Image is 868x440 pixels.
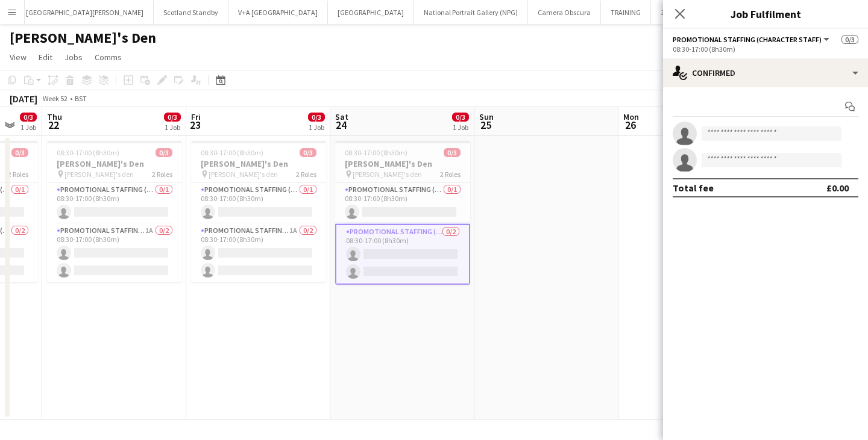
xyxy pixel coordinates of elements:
[309,123,324,132] div: 1 Job
[16,1,154,24] button: [GEOGRAPHIC_DATA][PERSON_NAME]
[444,148,461,157] span: 0/3
[335,224,470,285] app-card-role: Promotional Staffing (Character Staff)0/208:30-17:00 (8h30m)
[10,29,156,47] h1: [PERSON_NAME]'s Den
[8,170,28,179] span: 2 Roles
[156,148,172,157] span: 0/3
[39,52,52,63] span: Edit
[453,123,468,132] div: 1 Job
[673,45,858,54] div: 08:30-17:00 (8h30m)
[479,111,494,122] span: Sun
[328,1,414,24] button: [GEOGRAPHIC_DATA]
[300,148,316,157] span: 0/3
[189,118,201,132] span: 23
[64,170,134,179] span: [PERSON_NAME]'s den
[191,141,326,282] app-job-card: 08:30-17:00 (8h30m)0/3[PERSON_NAME]'s Den [PERSON_NAME]'s den2 RolesPromotional Staffing (Charact...
[165,123,180,132] div: 1 Job
[47,111,62,122] span: Thu
[47,183,182,224] app-card-role: Promotional Staffing (Character Staff)0/108:30-17:00 (8h30m)
[20,123,36,132] div: 1 Job
[10,93,37,105] div: [DATE]
[60,49,87,65] a: Jobs
[47,224,182,282] app-card-role: Promotional Staffing (Character Staff)1A0/208:30-17:00 (8h30m)
[651,1,682,24] button: ZSL
[663,58,868,87] div: Confirmed
[191,183,326,224] app-card-role: Promotional Staffing (Character Staff)0/108:30-17:00 (8h30m)
[152,170,172,179] span: 2 Roles
[477,118,494,132] span: 25
[673,35,822,44] span: Promotional Staffing (Character Staff)
[308,113,325,122] span: 0/3
[191,111,201,122] span: Fri
[90,49,127,65] a: Comms
[191,224,326,282] app-card-role: Promotional Staffing (Character Staff)1A0/208:30-17:00 (8h30m)
[34,49,57,65] a: Edit
[75,94,87,103] div: BST
[335,158,470,169] h3: [PERSON_NAME]'s Den
[95,52,122,63] span: Comms
[164,113,181,122] span: 0/3
[440,170,461,179] span: 2 Roles
[11,148,28,157] span: 0/3
[47,158,182,169] h3: [PERSON_NAME]'s Den
[335,111,348,122] span: Sat
[345,148,407,157] span: 08:30-17:00 (8h30m)
[673,35,831,44] button: Promotional Staffing (Character Staff)
[528,1,601,24] button: Camera Obscura
[5,49,31,65] a: View
[335,183,470,224] app-card-role: Promotional Staffing (Character Staff)0/108:30-17:00 (8h30m)
[601,1,651,24] button: TRAINING
[10,52,27,63] span: View
[333,118,348,132] span: 24
[45,118,62,132] span: 22
[335,141,470,285] app-job-card: 08:30-17:00 (8h30m)0/3[PERSON_NAME]'s Den [PERSON_NAME]'s den2 RolesPromotional Staffing (Charact...
[353,170,422,179] span: [PERSON_NAME]'s den
[296,170,316,179] span: 2 Roles
[47,141,182,282] app-job-card: 08:30-17:00 (8h30m)0/3[PERSON_NAME]'s Den [PERSON_NAME]'s den2 RolesPromotional Staffing (Charact...
[201,148,263,157] span: 08:30-17:00 (8h30m)
[40,94,70,103] span: Week 52
[57,148,119,157] span: 08:30-17:00 (8h30m)
[64,52,83,63] span: Jobs
[191,158,326,169] h3: [PERSON_NAME]'s Den
[621,118,639,132] span: 26
[228,1,328,24] button: V+A [GEOGRAPHIC_DATA]
[623,111,639,122] span: Mon
[826,182,849,194] div: £0.00
[20,113,37,122] span: 0/3
[209,170,278,179] span: [PERSON_NAME]'s den
[414,1,528,24] button: National Portrait Gallery (NPG)
[673,182,714,194] div: Total fee
[663,6,868,22] h3: Job Fulfilment
[841,35,858,44] span: 0/3
[452,113,469,122] span: 0/3
[154,1,228,24] button: Scotland Standby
